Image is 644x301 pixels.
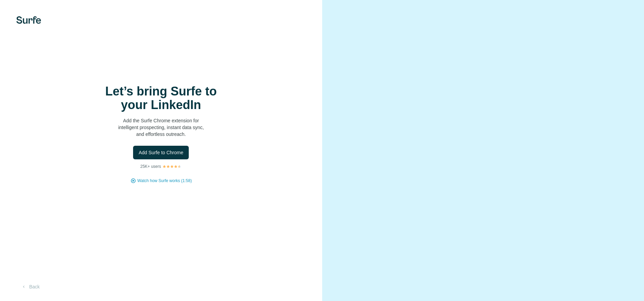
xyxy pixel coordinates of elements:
img: Rating Stars [162,164,182,169]
span: Add Surfe to Chrome [139,149,183,156]
button: Watch how Surfe works (1:58) [137,178,192,184]
p: 25K+ users [140,163,161,170]
img: Surfe's logo [16,16,41,24]
p: Add the Surfe Chrome extension for intelligent prospecting, instant data sync, and effortless out... [93,117,229,138]
button: Add Surfe to Chrome [133,146,189,159]
h1: Let’s bring Surfe to your LinkedIn [93,85,229,112]
button: Back [16,281,44,293]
